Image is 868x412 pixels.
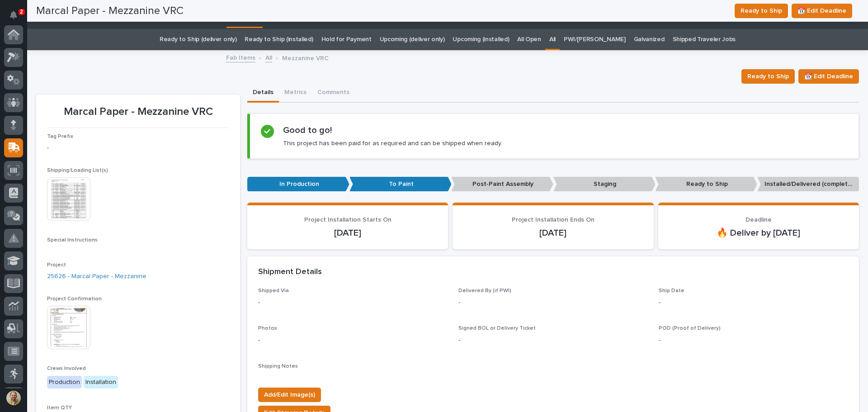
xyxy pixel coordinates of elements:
[47,105,229,118] p: Marcal Paper - Mezzanine VRC
[258,388,321,402] button: Add/Edit Image(s)
[745,217,772,223] span: Deadline
[549,29,556,50] a: All
[4,5,23,24] button: Notifications
[463,227,642,238] p: [DATE]
[458,298,648,308] p: -
[458,288,511,294] span: Delivered By (if PWI)
[349,177,452,192] p: To Paint
[247,177,349,192] p: In Production
[741,69,795,84] button: Ready to Ship
[804,71,853,82] span: 📆 Edit Deadline
[747,71,789,82] span: Ready to Ship
[659,298,848,308] p: -
[258,298,448,308] p: -
[283,139,502,147] p: This project has been paid for as required and can be shipped when ready.
[458,326,536,331] span: Signed BOL or Delivery Ticket
[265,52,272,62] a: All
[11,11,23,25] div: Notifications2
[798,69,859,84] button: 📆 Edit Deadline
[321,29,372,50] a: Hold for Payment
[258,364,298,369] span: Shipping Notes
[47,272,146,281] a: 25626 - Marcal Paper - Mezzanine
[47,262,66,268] span: Project
[245,29,313,50] a: Ready to Ship (installed)
[226,52,255,62] a: Fab Items
[160,29,236,50] a: Ready to Ship (deliver only)
[659,336,848,345] p: -
[47,376,82,389] div: Production
[47,405,72,411] span: Item QTY
[4,388,23,407] button: users-avatar
[264,389,315,400] span: Add/Edit Image(s)
[258,227,437,238] p: [DATE]
[453,29,509,50] a: Upcoming (installed)
[304,217,392,223] span: Project Installation Starts On
[47,296,102,302] span: Project Confirmation
[564,29,626,50] a: PWI/[PERSON_NAME]
[258,326,277,331] span: Photos
[380,29,445,50] a: Upcoming (deliver only)
[757,177,859,192] p: Installed/Delivered (completely done)
[659,288,684,294] span: Ship Date
[47,143,229,153] p: -
[47,168,108,173] span: Shipping/Loading List(s)
[659,326,721,331] span: POD (Proof of Delivery)
[279,84,312,103] button: Metrics
[634,29,665,50] a: Galvanized
[20,9,23,15] p: 2
[669,227,848,238] p: 🔥 Deliver by [DATE]
[283,125,332,136] h2: Good to go!
[47,366,86,371] span: Crews Involved
[517,29,541,50] a: All Open
[655,177,757,192] p: Ready to Ship
[282,52,329,62] p: Mezzanine VRC
[84,376,118,389] div: Installation
[258,267,322,277] h2: Shipment Details
[47,134,73,139] span: Tag Prefix
[451,177,553,192] p: Post-Paint Assembly
[512,217,594,223] span: Project Installation Ends On
[458,336,648,345] p: -
[47,237,98,243] span: Special Instructions
[312,84,355,103] button: Comments
[247,84,279,103] button: Details
[553,177,656,192] p: Staging
[258,336,448,345] p: -
[673,29,736,50] a: Shipped Traveler Jobs
[258,288,289,294] span: Shipped Via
